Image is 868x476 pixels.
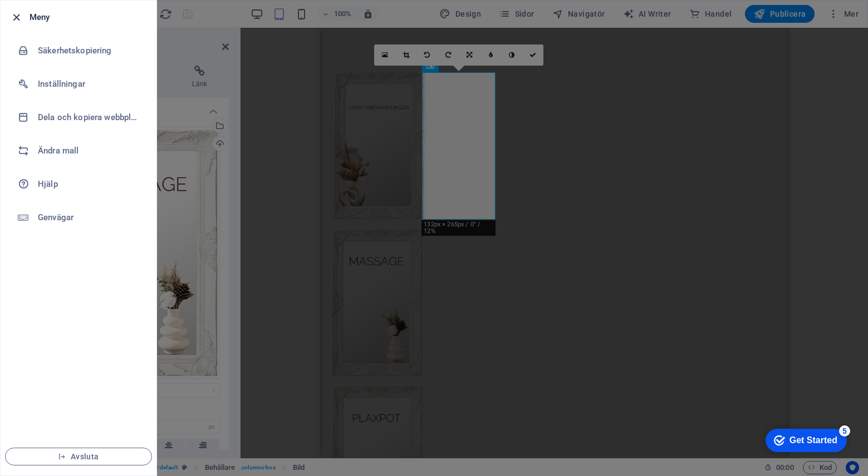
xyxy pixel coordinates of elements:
[30,11,148,24] h6: Meny
[1,167,156,201] a: Hjälp
[38,111,141,124] h6: Dela och kopiera webbplats
[9,6,90,29] div: Get Started 5 items remaining, 0% complete
[38,44,141,57] h6: Säkerhetskopiering
[33,12,81,22] div: Get Started
[38,177,141,191] h6: Hjälp
[14,452,143,461] span: Avsluta
[38,211,141,224] h6: Genvägar
[5,448,152,465] button: Avsluta
[38,77,141,91] h6: Inställningar
[38,144,141,157] h6: Ändra mall
[82,2,94,13] div: 5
